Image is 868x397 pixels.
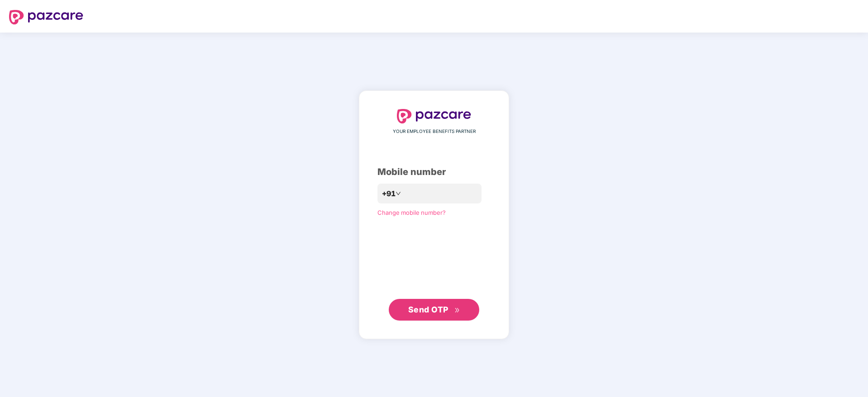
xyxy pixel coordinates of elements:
[393,128,476,135] span: YOUR EMPLOYEE BENEFITS PARTNER
[408,305,448,314] span: Send OTP
[454,307,460,313] span: double-right
[397,109,471,123] img: logo
[389,299,479,321] button: Send OTPdouble-right
[396,191,401,196] span: down
[9,10,83,24] img: logo
[377,209,446,216] a: Change mobile number?
[382,188,396,199] span: +91
[377,165,491,179] div: Mobile number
